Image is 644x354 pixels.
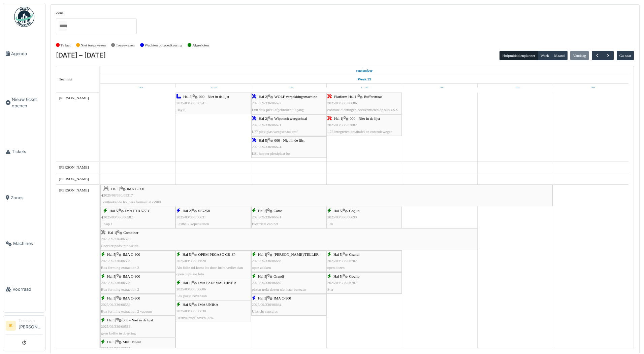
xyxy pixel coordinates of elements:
span: 2025/09/336/06621 [252,123,282,127]
span: 000 - Niet in de lijst [199,95,229,99]
span: Technici [59,77,72,81]
span: Hal 5 [107,340,116,344]
span: Hal 5 [183,252,191,256]
span: 2025/03/336/02082 [327,123,357,127]
div: | [252,94,326,113]
div: | [103,186,552,205]
span: Voorraad [12,286,43,292]
span: Electrical cabinet [252,222,278,226]
div: | [252,208,326,227]
div: | [101,273,175,293]
h2: [DATE] – [DATE] [56,51,106,60]
span: Hal 1 [108,231,116,235]
div: | [327,208,401,227]
div: Technicus [19,318,43,323]
span: Box forming extraction 2 vacuum [101,309,152,313]
a: Agenda [3,31,45,76]
span: IMA UNIKA [198,303,218,307]
a: 22 september 2025 [354,66,375,75]
span: 2025/09/336/06707 [327,281,357,285]
li: IK [6,321,16,331]
span: Hal 2 [183,209,191,213]
span: L81 hopper plexiplaat los [252,151,291,155]
span: open zakken [252,265,271,270]
span: Hal 5 [183,303,191,307]
span: 2025/09/336/06702 [327,259,357,263]
span: Hal 5 [333,274,342,278]
span: Hal 1 [258,252,266,256]
a: Tickets [3,129,45,175]
span: Zones [11,194,43,201]
span: Lek pakje bovenaan [176,294,207,298]
button: Vorige [592,51,603,61]
button: Volgende [603,51,614,61]
span: L73 integreren draaitafel en controleweger [327,130,392,134]
span: 2025/09/336/06541 [176,101,206,105]
span: 2025/09/336/06666 [252,259,282,263]
span: IMA C-900 [123,252,140,256]
div: | [327,251,401,271]
span: OPEM PEGASO CR-8P [198,252,235,256]
span: Bufferstraat [364,95,382,99]
span: MPE Molen [123,340,141,344]
label: Toegewezen [116,42,135,48]
div: | [176,280,250,299]
label: Te laat [61,42,71,48]
div: | [176,208,250,227]
span: IMA C-900 [273,296,291,300]
span: SIG250 [198,209,210,213]
span: 2025/09/336/06588 [101,303,131,307]
span: Goglio [349,274,359,278]
span: Alu folie rol komt los door lucht verlies dan open cups zie foto [176,265,243,276]
a: 27 september 2025 [510,84,521,92]
span: Grandi [349,252,359,256]
span: [PERSON_NAME] [59,96,89,100]
span: ontbrekende houders formaatlat c-900 [103,200,161,204]
span: Hal 5 [258,296,266,300]
label: Zone [56,10,64,16]
span: 2025/09/336/06579 [101,237,131,241]
div: | [176,251,250,277]
span: 2025/09/336/06686 [327,101,357,105]
span: Hal 5 [333,209,342,213]
span: 2025/09/336/06620 [176,259,206,263]
span: piston trekt dozen niet naar benezen [252,287,306,291]
div: | [252,295,326,315]
span: 000 - Niet in de lijst [350,116,380,120]
span: Hal 5 [109,209,118,213]
div: | [176,94,250,113]
span: 2025/09/336/06630 [176,309,206,313]
span: Hal 5 [259,138,267,142]
span: Grandi [273,274,284,278]
a: 23 september 2025 [208,84,219,92]
span: Checker pods into welds [101,244,138,248]
span: Lek [327,222,333,226]
span: open dozen [327,265,345,270]
li: [PERSON_NAME] [19,318,43,333]
span: Combiner [123,231,138,235]
span: Hal 5 [258,274,266,278]
a: Machines [3,221,45,267]
span: 000 - Niet in de lijst [123,318,153,322]
span: Hal 5 [183,95,192,99]
span: Hal 1 [334,116,343,120]
span: 2025/09/336/06582 [103,215,133,219]
span: Box forming extraction 2 [101,265,139,270]
span: L77 plexiglas weegschaal eraf [252,130,298,134]
span: Ster [327,287,333,291]
span: 2025/09/336/06587 [101,346,131,350]
span: Hal 1 [183,281,191,285]
span: Restzuurstof boven 20% [176,316,214,320]
div: | [101,295,175,315]
span: WOLF verpakkingsmachine [274,95,317,99]
span: Hal 2 [258,209,266,213]
span: 2025/09/336/06664 [252,303,282,307]
div: | [176,302,250,321]
span: Uitzicht capsules [252,309,278,313]
span: Hal 5 [107,318,116,322]
span: L68 stuk plexi afgebroken uitgang [252,108,304,112]
div: | [327,273,401,293]
span: IMA FTB 577-C [125,209,150,213]
span: 2025/09/336/06671 [252,215,282,219]
a: 26 september 2025 [434,84,446,92]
